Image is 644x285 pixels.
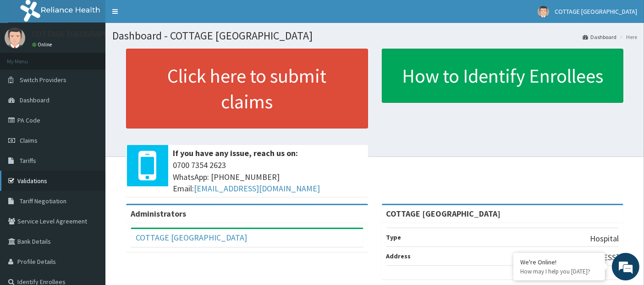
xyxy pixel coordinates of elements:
[20,96,50,104] span: Dashboard
[173,159,363,195] span: 0700 7354 2623 WhatsApp: [PHONE_NUMBER] Email:
[20,136,38,145] span: Claims
[32,41,54,48] a: Online
[617,33,637,41] li: Here
[194,183,320,194] a: [EMAIL_ADDRESS][DOMAIN_NAME]
[555,7,637,16] span: COTTAGE [GEOGRAPHIC_DATA]
[538,6,549,17] img: User Image
[136,232,247,243] a: COTTAGE [GEOGRAPHIC_DATA]
[173,148,298,158] b: If you have any issue, reach us on:
[5,28,25,48] img: User Image
[112,30,637,42] h1: Dashboard - COTTAGE [GEOGRAPHIC_DATA]
[547,251,619,263] p: [STREET_ADDRESS]
[386,252,411,260] b: Address
[386,233,402,241] b: Type
[520,268,598,275] p: How may I help you today?
[32,30,143,38] p: COTTAGE [GEOGRAPHIC_DATA]
[20,156,36,165] span: Tariffs
[20,197,66,205] span: Tariff Negotiation
[386,208,501,219] strong: COTTAGE [GEOGRAPHIC_DATA]
[126,49,368,129] a: Click here to submit claims
[20,76,66,84] span: Switch Providers
[131,208,186,219] b: Administrators
[520,258,598,266] div: We're Online!
[382,49,624,103] a: How to Identify Enrollees
[590,233,619,245] p: Hospital
[583,33,616,41] a: Dashboard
